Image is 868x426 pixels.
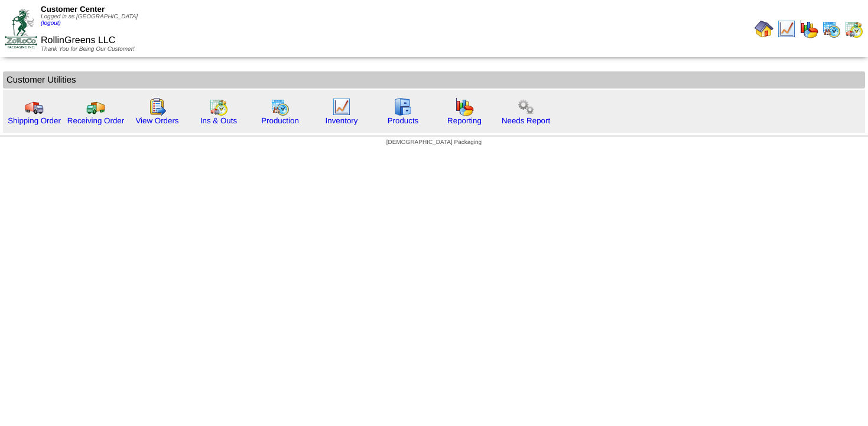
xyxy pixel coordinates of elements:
a: (logout) [41,20,61,27]
img: home.gif [755,19,773,38]
span: Customer Center [41,5,105,14]
img: line_graph.gif [777,19,796,38]
span: Logged in as [GEOGRAPHIC_DATA] [41,14,138,27]
img: calendarinout.gif [844,19,863,38]
span: RollinGreens LLC [41,35,115,45]
img: ZoRoCo_Logo(Green%26Foil)%20jpg.webp [5,9,37,48]
a: View Orders [135,116,178,125]
img: calendarprod.gif [271,97,290,116]
img: truck.gif [25,97,44,116]
a: Shipping Order [8,116,61,125]
img: graph.gif [455,97,474,116]
img: workflow.png [516,97,535,116]
span: Thank You for Being Our Customer! [41,46,135,53]
td: Customer Utilities [3,71,865,89]
img: cabinet.gif [394,97,412,116]
img: line_graph.gif [332,97,351,116]
a: Reporting [447,116,482,125]
img: graph.gif [799,19,818,38]
img: calendarinout.gif [209,97,228,116]
img: workorder.gif [148,97,167,116]
img: truck2.gif [86,97,105,116]
a: Products [388,116,419,125]
a: Production [261,116,299,125]
a: Receiving Order [67,116,124,125]
a: Ins & Outs [200,116,237,125]
img: calendarprod.gif [822,19,841,38]
span: [DEMOGRAPHIC_DATA] Packaging [386,139,482,146]
a: Inventory [326,116,358,125]
a: Needs Report [502,116,550,125]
